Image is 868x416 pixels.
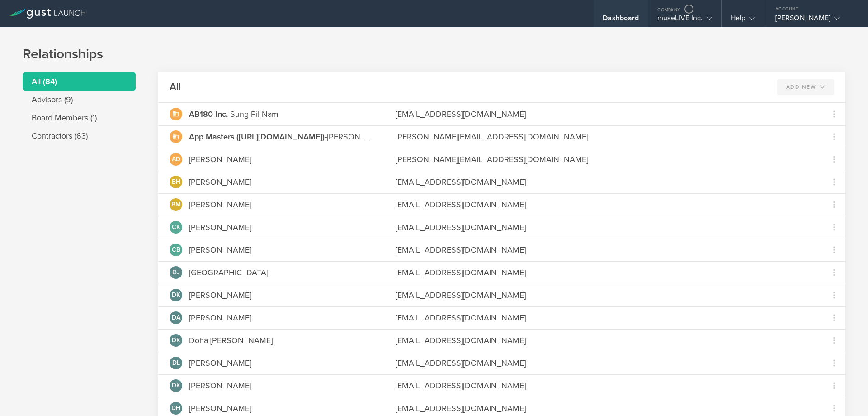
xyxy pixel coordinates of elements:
div: [PERSON_NAME] [189,312,251,324]
div: [EMAIL_ADDRESS][DOMAIN_NAME] [396,357,811,369]
div: [PERSON_NAME] [189,199,251,210]
div: [PERSON_NAME] [775,14,852,27]
div: [EMAIL_ADDRESS][DOMAIN_NAME] [396,267,811,278]
div: [EMAIL_ADDRESS][DOMAIN_NAME] [396,199,811,210]
li: Contractors (63) [23,127,136,145]
div: [EMAIL_ADDRESS][DOMAIN_NAME] [396,176,811,188]
div: [PERSON_NAME] [189,289,251,301]
div: [PERSON_NAME] [189,131,373,143]
div: [PERSON_NAME] [189,402,251,414]
strong: AB180 Inc. [189,109,228,119]
li: Board Members (1) [23,109,136,127]
div: Help [731,14,755,27]
li: Advisors (9) [23,91,136,109]
span: DK [172,292,180,298]
div: Dashboard [603,14,639,27]
h1: Relationships [23,45,845,63]
div: [PERSON_NAME][EMAIL_ADDRESS][DOMAIN_NAME] [396,153,811,165]
div: [PERSON_NAME] [189,221,251,233]
iframe: Chat Widget [823,373,868,416]
span: DH [171,405,180,411]
div: [EMAIL_ADDRESS][DOMAIN_NAME] [396,244,811,256]
span: DA [172,315,180,321]
div: [GEOGRAPHIC_DATA] [189,267,268,278]
div: [EMAIL_ADDRESS][DOMAIN_NAME] [396,380,811,392]
div: [PERSON_NAME] [189,380,251,392]
div: [EMAIL_ADDRESS][DOMAIN_NAME] [396,335,811,346]
span: CB [172,247,180,253]
div: [PERSON_NAME] [189,176,251,188]
div: [PERSON_NAME] [189,244,251,256]
div: Sung Pil Nam [189,108,278,120]
div: [EMAIL_ADDRESS][DOMAIN_NAME] [396,289,811,301]
span: AD [172,156,180,163]
span: DK [172,337,180,344]
span: BM [171,201,181,208]
strong: App Masters ([URL][DOMAIN_NAME]) [189,132,325,142]
span: DK [172,383,180,389]
span: BH [172,179,180,185]
span: CK [172,224,180,230]
span: - [189,109,230,119]
div: [EMAIL_ADDRESS][DOMAIN_NAME] [396,402,811,414]
div: [PERSON_NAME] [189,357,251,369]
div: [EMAIL_ADDRESS][DOMAIN_NAME] [396,221,811,233]
h2: All [170,81,181,94]
span: DL [172,360,180,366]
div: [PERSON_NAME][EMAIL_ADDRESS][DOMAIN_NAME] [396,131,811,143]
span: - [189,132,327,142]
li: All (84) [23,72,136,91]
div: [EMAIL_ADDRESS][DOMAIN_NAME] [396,312,811,324]
div: museLIVE Inc. [657,14,712,27]
div: [EMAIL_ADDRESS][DOMAIN_NAME] [396,108,811,120]
div: Doha [PERSON_NAME] [189,335,273,346]
div: [PERSON_NAME] [189,153,251,165]
span: DJ [172,269,180,276]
